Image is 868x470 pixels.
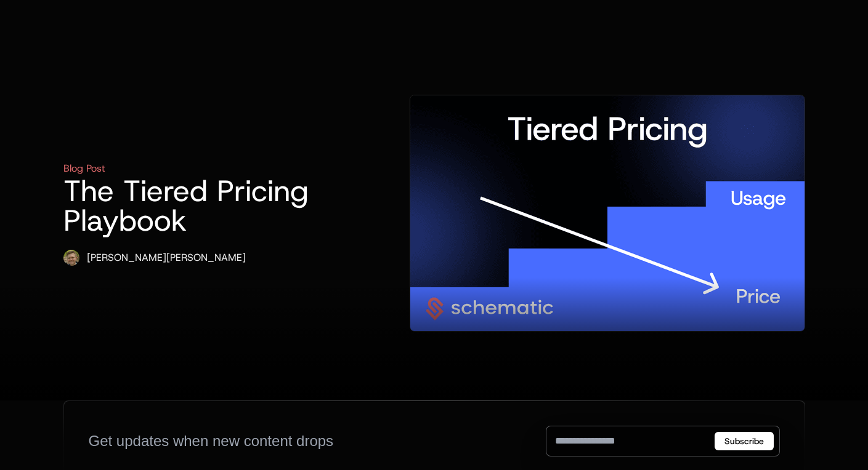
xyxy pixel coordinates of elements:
img: Tiered Pricing [410,95,805,331]
img: Ryan Echternacht [63,250,79,266]
button: Subscribe [715,432,774,450]
h1: The Tiered Pricing Playbook [63,176,331,235]
a: Blog PostThe Tiered Pricing PlaybookRyan Echternacht[PERSON_NAME][PERSON_NAME]Tiered Pricing [63,95,805,332]
div: Get updates when new content drops [89,431,334,451]
div: [PERSON_NAME] [PERSON_NAME] [87,250,246,265]
div: Blog Post [63,161,105,176]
